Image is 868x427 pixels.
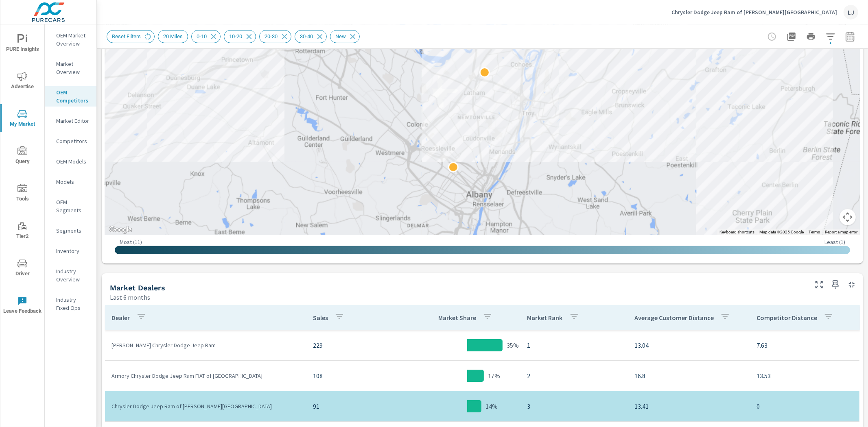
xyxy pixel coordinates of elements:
[825,230,857,234] a: Report a map error
[485,401,498,411] p: 14%
[3,72,42,91] span: Advertise
[110,292,150,302] p: Last 6 months
[783,28,800,45] button: "Export Report to PDF"
[107,33,146,39] span: Reset Filters
[45,176,96,188] div: Models
[803,28,819,45] button: Print Report
[56,198,90,214] p: OEM Segments
[295,30,327,43] div: 30-40
[634,340,743,350] p: 13.04
[112,372,300,380] p: Armory Chrysler Dodge Jeep Ram FIAT of [GEOGRAPHIC_DATA]
[192,33,212,39] span: 0-10
[756,371,853,381] p: 13.53
[756,340,853,350] p: 7.63
[488,371,500,381] p: 17%
[330,33,351,39] span: New
[45,224,96,237] div: Segments
[824,238,845,246] p: Least ( 1 )
[671,9,837,16] p: Chrysler Dodge Jeep Ram of [PERSON_NAME][GEOGRAPHIC_DATA]
[3,109,42,129] span: My Market
[756,401,853,411] p: 0
[3,184,42,204] span: Tools
[56,88,90,105] p: OEM Competitors
[634,401,743,411] p: 13.41
[224,30,256,43] div: 10-20
[313,371,407,381] p: 108
[56,247,90,255] p: Inventory
[507,340,519,350] p: 35%
[822,28,839,45] button: Apply Filters
[56,296,90,312] p: Industry Fixed Ops
[112,402,300,410] p: Chrysler Dodge Jeep Ram of [PERSON_NAME][GEOGRAPHIC_DATA]
[224,33,247,39] span: 10-20
[107,224,134,235] img: Google
[527,371,621,381] p: 2
[3,34,42,54] span: PURE Insights
[56,157,90,166] p: OEM Models
[842,28,858,45] button: Select Date Range
[809,230,820,234] a: Terms (opens in new tab)
[45,86,96,107] div: OEM Competitors
[3,296,42,316] span: Leave Feedback
[438,314,476,322] p: Market Share
[112,341,300,349] p: [PERSON_NAME] Chrysler Dodge Jeep Ram
[112,314,130,322] p: Dealer
[260,33,282,39] span: 20-30
[634,314,714,322] p: Average Customer Distance
[813,278,826,291] button: Make Fullscreen
[840,209,856,225] button: Map camera controls
[0,24,44,324] div: nav menu
[313,314,328,322] p: Sales
[45,115,96,127] div: Market Editor
[527,340,621,350] p: 1
[110,283,165,292] h5: Market Dealers
[56,227,90,235] p: Segments
[120,238,142,246] p: Most ( 11 )
[759,230,804,234] span: Map data ©2025 Google
[158,33,188,39] span: 20 Miles
[45,294,96,314] div: Industry Fixed Ops
[527,401,621,411] p: 3
[56,60,90,76] p: Market Overview
[45,155,96,168] div: OEM Models
[45,245,96,257] div: Inventory
[45,58,96,78] div: Market Overview
[295,33,318,39] span: 30-40
[330,30,360,43] div: New
[56,178,90,186] p: Models
[191,30,221,43] div: 0-10
[845,278,858,291] button: Minimize Widget
[45,135,96,147] div: Competitors
[719,229,754,235] button: Keyboard shortcuts
[56,31,90,48] p: OEM Market Overview
[3,221,42,241] span: Tier2
[107,224,134,235] a: Open this area in Google Maps (opens a new window)
[45,265,96,285] div: Industry Overview
[107,30,155,43] div: Reset Filters
[56,137,90,145] p: Competitors
[3,259,42,279] span: Driver
[313,401,407,411] p: 91
[829,278,842,291] span: Save this to your personalized report
[259,30,291,43] div: 20-30
[313,340,407,350] p: 229
[45,196,96,216] div: OEM Segments
[527,314,563,322] p: Market Rank
[634,371,743,381] p: 16.8
[56,117,90,125] p: Market Editor
[45,29,96,50] div: OEM Market Overview
[844,5,858,20] div: LJ
[3,146,42,166] span: Query
[756,314,817,322] p: Competitor Distance
[56,267,90,283] p: Industry Overview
